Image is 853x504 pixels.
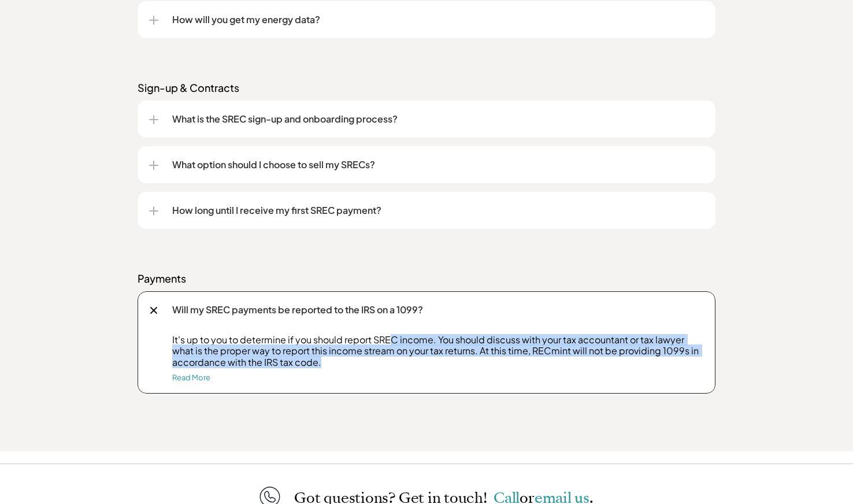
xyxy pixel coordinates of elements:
[172,13,704,27] p: How will you get my energy data?
[138,81,715,95] p: Sign-up & Contracts
[172,373,210,382] a: Read More
[172,303,704,317] p: Will my SREC payments be reported to the IRS on a 1099?
[172,334,704,368] p: It's up to you to determine if you should report SREC income. You should discuss with your tax ac...
[138,272,715,286] p: Payments
[172,112,704,126] p: What is the SREC sign-up and onboarding process?
[172,203,704,217] p: How long until I receive my first SREC payment?
[172,158,704,172] p: What option should I choose to sell my SRECs?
